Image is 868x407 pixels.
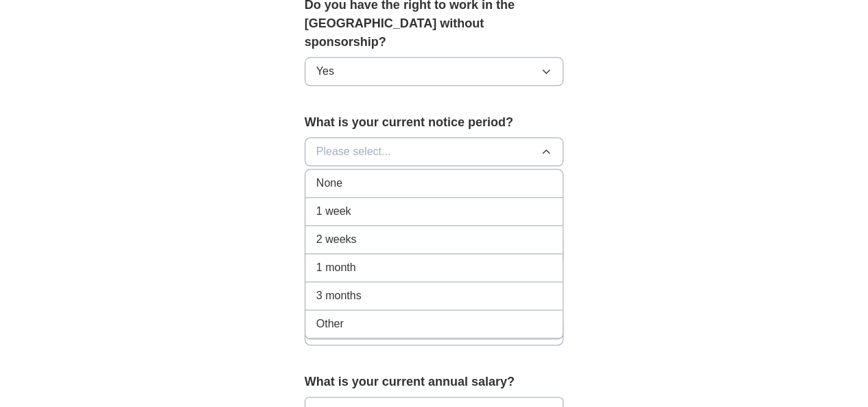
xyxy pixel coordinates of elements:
span: None [316,175,342,191]
button: Yes [305,57,564,86]
span: 3 months [316,288,362,304]
span: Other [316,316,344,332]
span: 2 weeks [316,231,357,248]
span: 1 week [316,203,351,220]
span: 1 month [316,259,356,276]
span: Yes [316,63,334,80]
label: What is your current notice period? [305,113,564,132]
label: What is your current annual salary? [305,373,564,391]
button: Please select... [305,137,564,166]
span: Please select... [316,143,391,160]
